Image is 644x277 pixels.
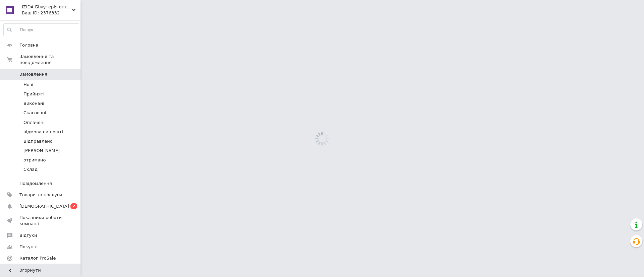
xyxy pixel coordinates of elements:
span: Оплачені [23,120,45,126]
span: Замовлення та повідомлення [19,54,80,66]
span: Замовлення [19,71,47,77]
span: [PERSON_NAME] [23,148,60,154]
span: [DEMOGRAPHIC_DATA] [19,203,69,209]
span: Скасовані [23,110,46,116]
span: 2 [70,203,77,209]
span: Прийняті [23,91,44,97]
span: Нові [23,82,33,88]
span: Відгуки [19,232,37,238]
span: Відправлено [23,138,53,144]
span: Каталог ProSale [19,255,56,261]
span: IZIDA Біжутерія оптом, натуральне каміння та перли, фурнітура для біжутерії оптом [22,4,72,10]
span: Склад [23,166,38,172]
span: Головна [19,42,38,48]
div: Ваш ID: 2376332 [22,10,80,16]
span: Покупці [19,244,38,250]
span: Повідомлення [19,181,52,187]
span: отримано [23,157,46,163]
span: Товари та послуги [19,192,62,198]
input: Пошук [4,24,79,36]
span: Виконані [23,100,44,107]
span: Показники роботи компанії [19,215,62,227]
span: відмова на пошті [23,129,63,135]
